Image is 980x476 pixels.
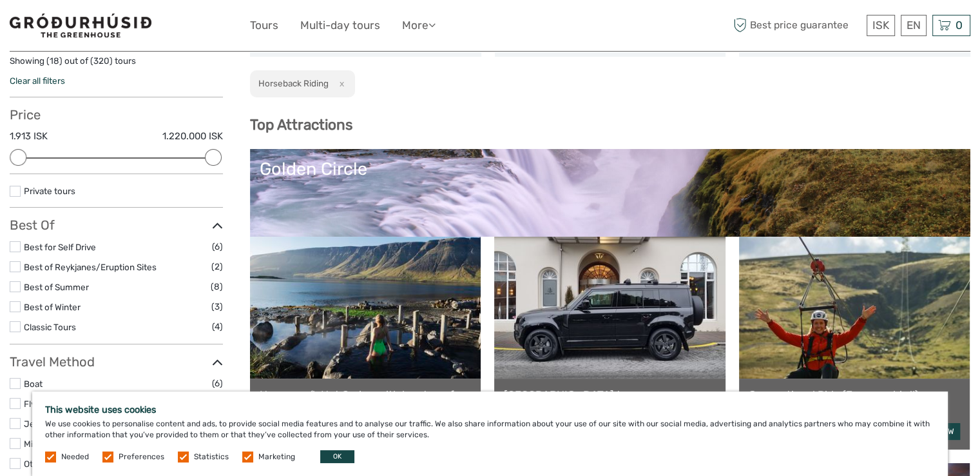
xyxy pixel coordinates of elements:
[320,450,354,463] button: OK
[872,19,889,32] span: ISK
[211,299,223,314] span: (3)
[212,239,223,254] span: (6)
[24,282,89,292] a: Best of Summer
[730,15,863,36] span: Best price guarantee
[24,419,68,429] a: Jeep / 4x4
[211,279,223,294] span: (8)
[24,186,75,196] a: Private tours
[194,451,229,462] label: Statistics
[93,55,110,67] label: 320
[24,399,48,409] a: Flying
[10,354,223,370] h3: Travel Method
[300,16,380,35] a: Multi-day tours
[260,159,961,249] a: Golden Circle
[24,459,99,469] a: Other / Non-Travel
[331,77,348,90] button: x
[61,451,89,462] label: Needed
[901,15,927,36] div: EN
[10,75,65,86] a: Clear all filters
[148,20,164,35] button: Open LiveChat chat widget
[260,388,471,415] a: Hvammsvík Hot Spring with bus transfer from and to [GEOGRAPHIC_DATA]
[24,439,79,449] a: Mini Bus / Car
[260,159,961,179] div: Golden Circle
[32,392,948,476] div: We use cookies to personalise content and ads, to provide social media features and to analyse ou...
[10,217,223,233] h3: Best Of
[162,130,223,143] label: 1.220.000 ISK
[10,107,223,123] h3: Price
[24,242,96,252] a: Best for Self Drive
[211,259,223,274] span: (2)
[250,16,278,35] a: Tours
[10,14,151,37] img: 1578-341a38b5-ce05-4595-9f3d-b8aa3718a0b3_logo_small.jpg
[10,130,48,143] label: 1.913 ISK
[212,376,223,391] span: (6)
[954,19,965,32] span: 0
[50,55,59,67] label: 18
[119,451,164,462] label: Preferences
[24,302,81,312] a: Best of Winter
[258,451,295,462] label: Marketing
[504,388,715,415] a: [GEOGRAPHIC_DATA] to [GEOGRAPHIC_DATA]
[24,322,76,332] a: Classic Tours
[250,116,352,134] b: Top Attractions
[402,16,436,35] a: More
[258,78,329,88] h2: Horseback Riding
[24,379,43,389] a: Boat
[24,262,157,272] a: Best of Reykjanes/Eruption Sites
[212,319,223,334] span: (4)
[749,388,960,401] a: Conventional Ride (Free as a bird!)
[10,55,223,75] div: Showing ( ) out of ( ) tours
[45,404,935,415] h5: This website uses cookies
[18,23,146,33] p: We're away right now. Please check back later!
